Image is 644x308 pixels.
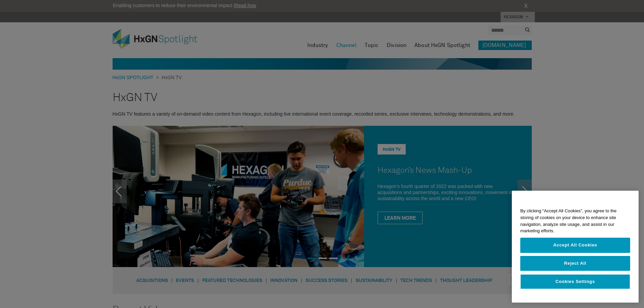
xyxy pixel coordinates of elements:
button: Cookies Settings [520,274,630,289]
button: Accept All Cookies [520,238,630,253]
button: Reject All [520,256,630,271]
div: Cookie banner [512,191,639,303]
div: Privacy [512,191,639,303]
div: By clicking “Accept All Cookies”, you agree to the storing of cookies on your device to enhance s... [512,204,639,238]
